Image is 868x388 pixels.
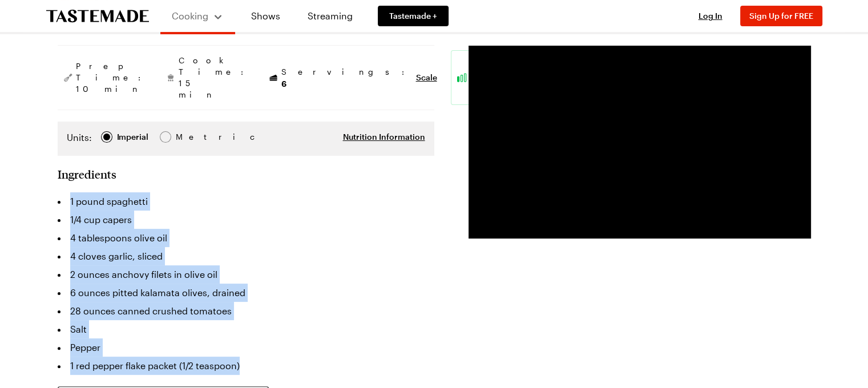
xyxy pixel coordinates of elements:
[343,131,425,143] button: Nutrition Information
[176,131,201,143] span: Metric
[179,55,249,100] span: Cook Time: 15 min
[58,338,434,357] li: Pepper
[58,211,434,229] li: 1/4 cup capers
[46,10,149,23] a: To Tastemade Home Page
[58,284,434,302] li: 6 ounces pitted kalamata olives, drained
[58,302,434,320] li: 28 ounces canned crushed tomatoes
[688,10,733,22] button: Log In
[416,72,437,83] button: Scale
[389,10,437,22] span: Tastemade +
[58,265,434,284] li: 2 ounces anchovy filets in olive oil
[58,247,434,265] li: 4 cloves garlic, sliced
[172,5,224,27] button: Cooking
[76,60,147,95] span: Prep Time: 10 min
[58,357,434,375] li: 1 red pepper flake packet (1/2 teaspoon)
[117,131,150,143] span: Imperial
[58,192,434,211] li: 1 pound spaghetti
[172,10,208,21] span: Cooking
[176,131,200,143] div: Metric
[740,6,822,26] button: Sign Up for FREE
[58,320,434,338] li: Salt
[67,131,200,147] div: Imperial Metric
[58,167,116,181] h2: Ingredients
[699,11,722,21] span: Log In
[749,11,813,21] span: Sign Up for FREE
[281,78,286,88] span: 6
[117,131,148,143] div: Imperial
[281,66,410,90] span: Servings:
[378,6,449,26] a: Tastemade +
[58,229,434,247] li: 4 tablespoons olive oil
[469,46,811,239] video-js: Video Player
[67,131,92,144] label: Units:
